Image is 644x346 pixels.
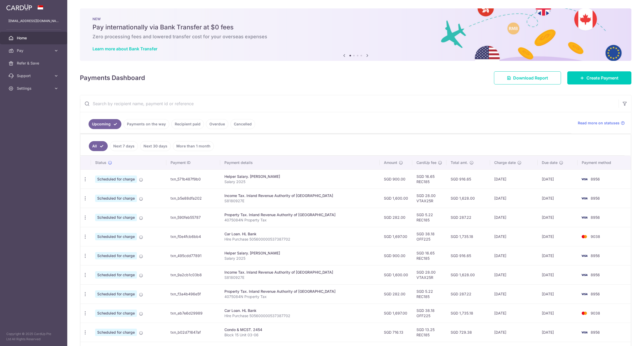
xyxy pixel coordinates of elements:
[89,119,121,129] a: Upcoming
[380,189,412,208] td: SGD 1,600.00
[412,169,446,189] td: SGD 16.65 REC185
[412,208,446,227] td: SGD 5.22 REC185
[490,323,538,342] td: [DATE]
[412,189,446,208] td: SGD 28.00 VTAX25R
[490,265,538,284] td: [DATE]
[412,284,446,304] td: SGD 5.22 REC185
[579,272,590,278] img: Bank Card
[230,119,255,129] a: Cancelled
[579,310,590,316] img: Bank Card
[17,48,51,53] span: Pay
[446,208,490,227] td: SGD 287.22
[380,323,412,342] td: SGD 716.13
[446,246,490,265] td: SGD 916.65
[92,34,619,40] h6: Zero processing fees and lowered transfer cost for your overseas expenses
[579,329,590,336] img: Bank Card
[95,290,137,298] span: Scheduled for charge
[17,35,51,41] span: Home
[89,141,108,151] a: All
[380,304,412,323] td: SGD 1,697.00
[380,265,412,284] td: SGD 1,600.00
[384,160,397,165] span: Amount
[579,214,590,221] img: Bank Card
[490,169,538,189] td: [DATE]
[591,292,600,296] span: 8956
[490,208,538,227] td: [DATE]
[412,323,446,342] td: SGD 13.25 REC185
[220,156,380,169] th: Payment details
[490,304,538,323] td: [DATE]
[6,4,32,10] img: CardUp
[80,8,631,61] img: Bank transfer banner
[416,160,436,165] span: CardUp fee
[224,313,375,318] p: Hire Purchase 505600000537387702
[95,329,137,336] span: Scheduled for charge
[224,294,375,299] p: 4075084N Property Tax
[513,75,548,81] span: Download Report
[412,227,446,246] td: SGD 38.18 OFF225
[538,284,578,304] td: [DATE]
[586,75,619,81] span: Create Payment
[166,227,220,246] td: txn_f0e4fcb6bb4
[8,18,59,24] p: [EMAIL_ADDRESS][DOMAIN_NAME]
[95,271,137,279] span: Scheduled for charge
[591,215,600,220] span: 8956
[123,119,169,129] a: Payments on the way
[579,233,590,240] img: Bank Card
[224,231,375,237] div: Car Loan. HL Bank
[494,160,516,165] span: Charge date
[224,256,375,261] p: Salary 2025
[80,95,619,112] input: Search by recipient name, payment id or reference
[166,169,220,189] td: txn_571b487f9b0
[92,17,619,21] p: NEW
[490,284,538,304] td: [DATE]
[224,212,375,217] div: Property Tax. Inland Revenue Authority of [GEOGRAPHIC_DATA]
[380,246,412,265] td: SGD 900.00
[579,176,590,182] img: Bank Card
[224,179,375,184] p: Salary 2025
[490,227,538,246] td: [DATE]
[95,195,137,202] span: Scheduled for charge
[538,169,578,189] td: [DATE]
[80,73,145,83] h4: Payments Dashboard
[538,246,578,265] td: [DATE]
[538,227,578,246] td: [DATE]
[224,308,375,313] div: Car Loan. HL Bank
[538,189,578,208] td: [DATE]
[412,265,446,284] td: SGD 28.00 VTAX25R
[591,234,600,239] span: 9038
[380,169,412,189] td: SGD 900.00
[224,275,375,280] p: S8180927E
[166,284,220,304] td: txn_f3a4b496e5f
[95,252,137,259] span: Scheduled for charge
[446,265,490,284] td: SGD 1,628.00
[490,189,538,208] td: [DATE]
[17,86,51,91] span: Settings
[446,169,490,189] td: SGD 916.65
[92,46,157,51] a: Learn more about Bank Transfer
[490,246,538,265] td: [DATE]
[591,177,600,181] span: 8956
[224,289,375,294] div: Property Tax. Inland Revenue Authority of [GEOGRAPHIC_DATA]
[92,23,619,31] h5: Pay internationally via Bank Transfer at $0 fees
[538,304,578,323] td: [DATE]
[166,189,220,208] td: txn_b5e88dfa202
[380,284,412,304] td: SGD 282.00
[542,160,558,165] span: Due date
[538,265,578,284] td: [DATE]
[140,141,171,151] a: Next 30 days
[591,330,600,334] span: 8956
[166,246,220,265] td: txn_495cdd77891
[578,120,620,126] span: Read more on statuses
[166,323,220,342] td: txn_b02d71647af
[591,196,600,200] span: 8956
[206,119,228,129] a: Overdue
[224,174,375,179] div: Helper Salary. [PERSON_NAME]
[166,265,220,284] td: txn_9a2cb1c03b8
[95,310,137,317] span: Scheduled for charge
[224,198,375,204] p: S8180927E
[17,73,51,78] span: Support
[446,284,490,304] td: SGD 287.22
[95,175,137,183] span: Scheduled for charge
[380,227,412,246] td: SGD 1,697.00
